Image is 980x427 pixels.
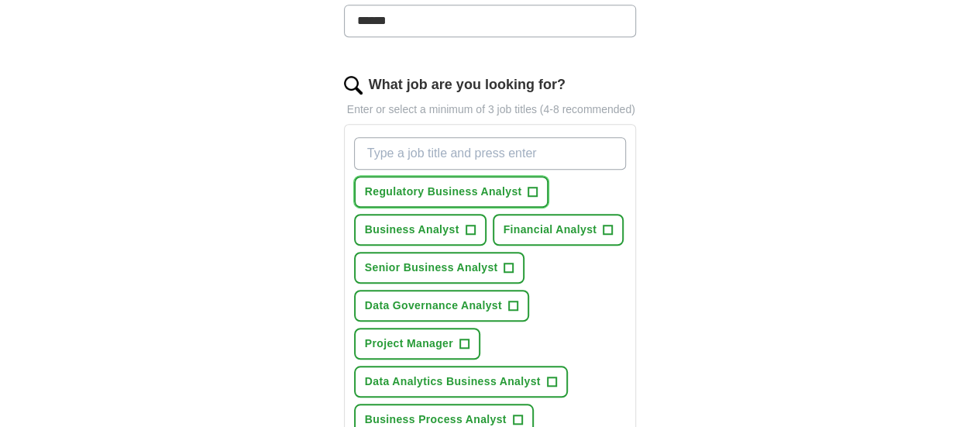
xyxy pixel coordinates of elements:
span: Data Analytics Business Analyst [365,374,541,390]
button: Senior Business Analyst [354,252,525,284]
img: search.png [344,76,363,95]
button: Data Analytics Business Analyst [354,366,568,398]
button: Project Manager [354,328,480,360]
span: Senior Business Analyst [365,260,498,276]
button: Regulatory Business Analyst [354,176,549,208]
p: Enter or select a minimum of 3 job titles (4-8 recommended) [344,102,637,118]
button: Data Governance Analyst [354,290,529,322]
button: Financial Analyst [493,214,624,246]
button: Business Analyst [354,214,487,246]
span: Business Analyst [365,222,459,238]
span: Financial Analyst [504,222,597,238]
input: Type a job title and press enter [354,137,627,170]
span: Data Governance Analyst [365,298,502,314]
label: What job are you looking for? [369,74,566,95]
span: Regulatory Business Analyst [365,184,522,200]
span: Project Manager [365,336,453,352]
